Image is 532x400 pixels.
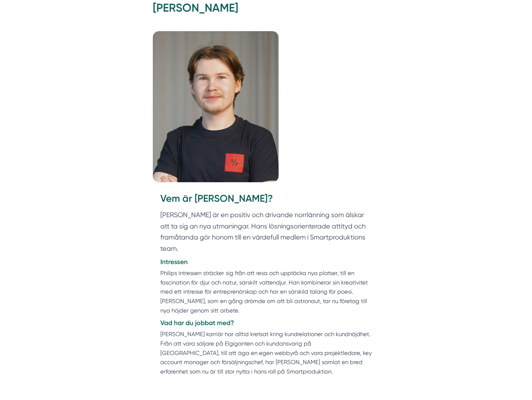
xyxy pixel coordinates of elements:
strong: Vad har du jobbat med? [160,319,234,327]
h1: [PERSON_NAME] [153,0,379,21]
img: Philip Nilsson Nordh [153,31,279,182]
strong: Intressen [160,258,188,266]
section: [PERSON_NAME] är en positiv och drivande norrlänning som älskar att ta sig an nya utmaningar. Han... [160,209,372,257]
strong: Vem är [PERSON_NAME]? [160,193,273,204]
p: Philips intressen sträcker sig från att resa och upptäcka nya platser, till en fascination för dj... [160,268,372,315]
p: [PERSON_NAME] karriär har alltid kretsat kring kundrelationer och kundnöjdhet. Från att vara sälj... [160,330,372,376]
